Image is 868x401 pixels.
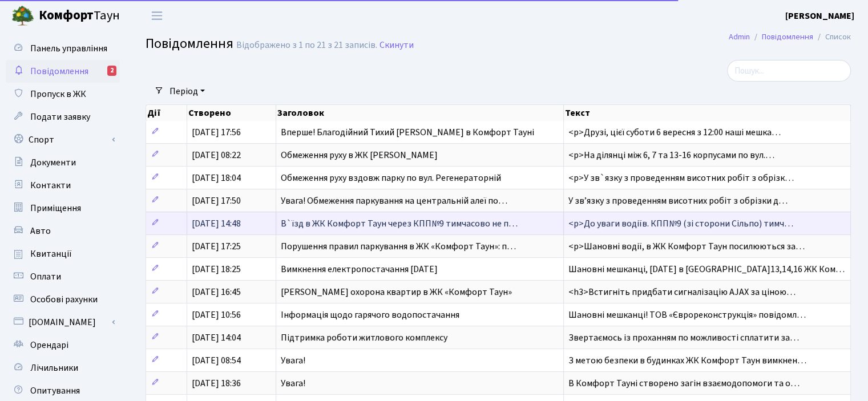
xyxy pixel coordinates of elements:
span: Особові рахунки [30,293,98,306]
span: Обмеження руху в ЖК [PERSON_NAME] [281,149,438,161]
span: Опитування [30,384,80,397]
span: <p>До уваги водіїв. КПП№9 (зі сторони Сільпо) тимч… [568,217,793,230]
div: Відображено з 1 по 21 з 21 записів. [236,40,377,51]
a: Скинути [380,40,414,51]
b: Комфорт [39,6,94,25]
th: Дії [146,105,187,121]
span: <p>Друзі, цієї суботи 6 вересня з 12:00 наші мешка… [568,126,781,139]
span: <h3>Встигніть придбати сигналізацію AJAX за ціною… [568,286,796,298]
th: Текст [564,105,851,121]
nav: breadcrumb [712,25,868,49]
a: [PERSON_NAME] [785,9,854,23]
span: <p>На ділянці між 6, 7 та 13-16 корпусами по вул.… [568,149,774,161]
a: Спорт [6,128,120,151]
span: Панель управління [30,42,107,55]
span: В Комфорт Тауні створено загін взаємодопомоги та о… [568,377,800,390]
b: [PERSON_NAME] [785,10,854,22]
a: Документи [6,151,120,174]
th: Створено [187,105,276,121]
span: Подати заявку [30,111,90,123]
span: Увага! [281,377,305,390]
span: Звертаємось із проханням по можливості сплатити за… [568,331,799,344]
span: Увага! Обмеження паркування на центральній алеї по… [281,195,507,207]
span: Приміщення [30,202,81,214]
span: З метою безпеки в будинках ЖК Комфорт Таун вимкнен… [568,354,806,367]
span: [DATE] 17:50 [192,195,241,207]
span: [DATE] 14:04 [192,331,241,344]
span: Оплати [30,270,61,283]
a: Приміщення [6,197,120,220]
th: Заголовок [276,105,564,121]
a: Подати заявку [6,106,120,128]
span: Документи [30,156,76,169]
span: Авто [30,225,51,237]
a: Панель управління [6,37,120,60]
span: Інформація щодо гарячого водопостачання [281,309,459,321]
span: [DATE] 18:25 [192,263,241,276]
span: Шановні мешканці, [DATE] в [GEOGRAPHIC_DATA]13,14,16 ЖК Ком… [568,263,845,276]
span: Підтримка роботи житлового комплексу [281,331,447,344]
span: Вимкнення електропостачання [DATE] [281,263,438,276]
li: Список [813,31,851,43]
span: Увага! [281,354,305,367]
input: Пошук... [727,60,851,82]
span: <p>Шановні водії, в ЖК Комфорт Таун посилюються за… [568,240,805,253]
span: [DATE] 08:22 [192,149,241,161]
span: [DATE] 08:54 [192,354,241,367]
span: Орендарі [30,339,68,351]
span: Вперше! Благодійний Тихий [PERSON_NAME] в Комфорт Тауні [281,126,534,139]
span: [DATE] 16:45 [192,286,241,298]
a: Квитанції [6,242,120,265]
a: Період [165,82,209,101]
a: Особові рахунки [6,288,120,311]
a: Пропуск в ЖК [6,83,120,106]
span: [DATE] 17:25 [192,240,241,253]
span: Квитанції [30,248,72,260]
a: Повідомлення2 [6,60,120,83]
a: Авто [6,220,120,242]
span: Повідомлення [146,34,233,54]
span: В`їзд в ЖК Комфорт Таун через КПП№9 тимчасово не п… [281,217,518,230]
a: Повідомлення [762,31,813,43]
a: Оплати [6,265,120,288]
span: [DATE] 18:04 [192,172,241,184]
span: [DATE] 17:56 [192,126,241,139]
span: [PERSON_NAME] охорона квартир в ЖК «Комфорт Таун» [281,286,512,298]
span: Лічильники [30,362,78,374]
span: [DATE] 10:56 [192,309,241,321]
span: [DATE] 14:48 [192,217,241,230]
a: Лічильники [6,357,120,379]
span: <p>У зв`язку з проведенням висотних робіт з обрізк… [568,172,794,184]
span: Обмеження руху вздовж парку по вул. Регенераторній [281,172,501,184]
a: [DOMAIN_NAME] [6,311,120,334]
span: [DATE] 18:36 [192,377,241,390]
span: У звʼязку з проведенням висотних робіт з обрізки д… [568,195,788,207]
span: Таун [39,6,120,26]
span: Шановні мешканці! ТОВ «Єврореконструкція» повідомл… [568,309,806,321]
span: Контакти [30,179,71,192]
span: Пропуск в ЖК [30,88,86,100]
button: Переключити навігацію [143,6,171,25]
span: Порушення правил паркування в ЖК «Комфорт Таун»: п… [281,240,516,253]
div: 2 [107,66,116,76]
a: Admin [729,31,750,43]
span: Повідомлення [30,65,88,78]
img: logo.png [11,5,34,27]
a: Орендарі [6,334,120,357]
a: Контакти [6,174,120,197]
